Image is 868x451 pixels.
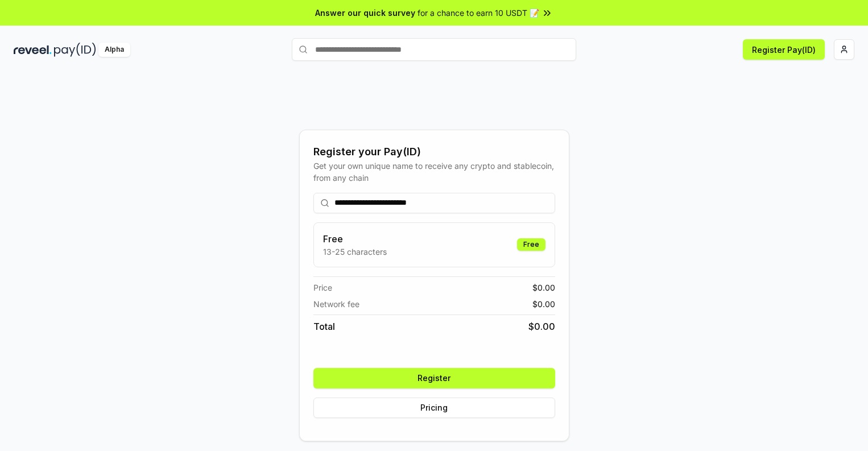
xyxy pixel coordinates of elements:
[98,43,130,57] div: Alpha
[313,282,332,293] span: Price
[528,320,555,333] span: $ 0.00
[532,282,555,293] span: $ 0.00
[323,246,387,258] p: 13-25 characters
[313,160,555,184] div: Get your own unique name to receive any crypto and stablecoin, from any chain
[14,43,52,57] img: reveel_dark
[743,39,825,60] button: Register Pay(ID)
[418,7,539,19] span: for a chance to earn 10 USDT 📝
[313,368,555,388] button: Register
[532,298,555,310] span: $ 0.00
[313,298,359,310] span: Network fee
[54,43,96,57] img: pay_id
[323,232,387,246] h3: Free
[315,7,415,19] span: Answer our quick survey
[313,320,335,333] span: Total
[313,144,555,160] div: Register your Pay(ID)
[313,398,555,418] button: Pricing
[517,238,545,251] div: Free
